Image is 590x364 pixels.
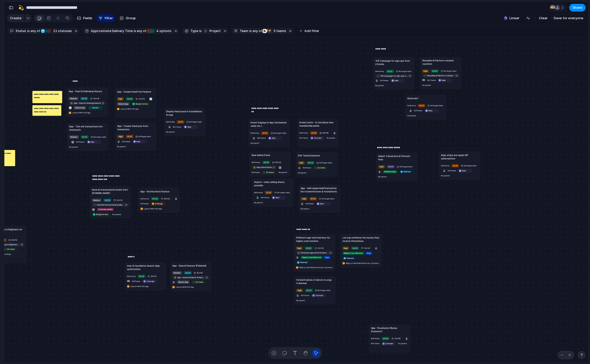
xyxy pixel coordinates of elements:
button: No parent [250,141,260,145]
button: NoTarget date [395,69,412,73]
button: Native App [73,105,87,110]
span: Q3 25 [82,135,87,138]
span: teams [272,29,286,33]
span: No Priority [254,191,263,194]
button: No parent [254,200,264,205]
span: Q3 25 [306,247,311,250]
span: No Target date [399,70,412,73]
a: Send all transactional emails from [DOMAIN_NAME] [92,203,129,207]
div: ⚡ [265,29,269,33]
button: [DATE] [319,131,330,135]
span: Idea [442,79,446,82]
button: On track [313,166,329,170]
button: Idea [270,195,287,200]
span: Idea [395,79,399,82]
span: Add filter [304,29,319,33]
button: is [198,28,203,34]
span: Native App [75,106,85,109]
span: Launch MVP iOS App [144,207,162,210]
span: App - Feed & Following Feature [74,102,101,105]
span: Mighty Cash Machine [344,252,363,255]
span: any of [252,29,262,33]
span: Q3 25 [308,161,313,164]
span: No Theme [299,137,308,139]
span: No parent [407,114,416,117]
button: Idea [437,78,453,82]
span: No Priority [166,120,175,123]
button: Q3 25 [80,135,89,139]
button: NoTarget date [270,131,287,135]
button: Q2 25 [103,198,112,202]
span: Reusable & Platform-created vouchers [427,74,455,77]
span: No Theme [122,140,130,143]
span: High [344,247,348,249]
span: is [27,29,30,33]
button: NoTarget date [460,163,477,168]
button: Medium [69,135,80,139]
button: Planned [399,169,415,174]
span: 10€ Campaign for sign-ups from LPs/Ads [380,74,408,77]
span: No parent [298,171,307,174]
button: No parent [278,170,288,175]
span: Clear [539,16,548,21]
button: Ready for Dev [91,212,111,216]
span: [DATE] [163,197,171,200]
span: On track [317,166,325,169]
span: No parent [112,213,121,215]
span: No Target date [443,69,456,72]
span: [DATE] [322,131,329,135]
span: [DOMAIN_NAME] [98,208,112,211]
span: High [118,97,122,100]
button: [DATE] [113,198,124,202]
button: NoTheme [413,108,423,113]
span: Fields [83,16,92,21]
button: NoPriority [299,131,309,135]
span: No Target date [430,104,443,107]
span: Q1 25 [311,197,315,200]
button: Launch MVP iOS App [68,110,91,115]
button: NoTheme [75,140,85,144]
button: Create [7,14,24,22]
button: Q1 25 [176,119,185,124]
span: No Target date [464,164,477,167]
button: NoTarget date [186,119,202,124]
span: is [134,29,136,33]
span: Share [573,5,582,10]
button: Mighty Cash MachineOrgs [300,255,331,259]
button: No parent [297,170,307,175]
span: New Admin Panel [257,166,272,169]
span: Planned [404,170,411,173]
button: NoTheme [140,201,150,206]
button: No parent [421,83,432,87]
button: project [202,28,222,34]
span: Idea [91,140,94,143]
span: No Theme [252,171,260,174]
button: NoTheme [305,201,315,206]
span: No Theme [140,202,149,205]
button: NoTheme [172,125,182,129]
button: NoPriority [140,196,150,201]
span: No parent [422,84,431,86]
span: Idea [137,140,140,143]
span: No Theme [261,196,269,199]
span: No Priority [441,164,450,167]
button: [DATE] [160,196,171,201]
button: isany of [133,28,147,34]
button: Medium [68,96,79,100]
button: NoTarget date [396,164,413,169]
button: No parent [69,145,79,149]
button: Save for everyone [551,14,586,22]
span: Ready for Dev [96,213,108,216]
button: Medium [91,198,102,202]
button: 4 options [147,28,172,34]
span: is [249,29,252,33]
button: Q3 25 [150,196,160,201]
span: Idea [429,109,432,112]
button: Launch MVP iOS App [116,107,139,111]
span: No parent [375,84,384,87]
button: NoTarget date [274,190,291,195]
button: Q1 25 [260,131,269,135]
span: Q1 25 [311,132,316,134]
button: Q1 25 [309,131,318,135]
button: NoTarget date [316,160,333,165]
